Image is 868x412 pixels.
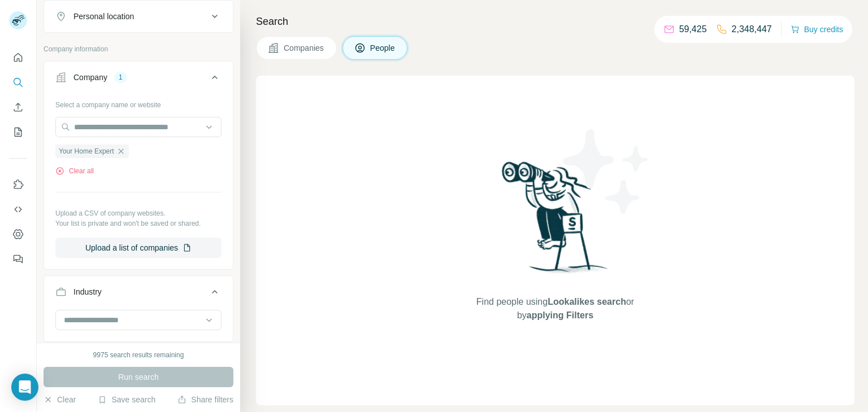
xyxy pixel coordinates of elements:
p: Company information [44,44,233,54]
button: Clear [44,394,76,405]
button: Company1 [44,64,233,95]
img: Surfe Illustration - Woman searching with binoculars [497,159,614,284]
p: 2,348,447 [732,23,772,36]
p: 59,425 [679,23,707,36]
button: Quick start [9,47,27,68]
span: People [370,42,396,54]
p: Your list is private and won't be saved or shared. [55,218,222,229]
span: Find people using or by [465,295,645,322]
div: Industry [73,286,102,297]
div: Open Intercom Messenger [11,374,38,401]
span: Your Home Expert [59,146,114,156]
h4: Search [256,14,854,29]
button: Save search [98,394,155,405]
span: Companies [284,42,325,54]
button: My lists [9,122,27,142]
button: Upload a list of companies [55,238,222,258]
button: Clear all [55,166,94,176]
button: Buy credits [791,21,843,37]
button: Share filters [177,394,233,405]
div: Select a company name or website [55,95,222,110]
div: Company [73,72,107,83]
div: Personal location [73,11,134,22]
button: Personal location [44,3,233,30]
div: 9975 search results remaining [93,350,184,360]
button: Use Surfe on LinkedIn [9,174,27,195]
button: Use Surfe API [9,199,27,220]
button: Dashboard [9,224,27,244]
button: Feedback [9,249,27,269]
span: applying Filters [527,310,593,320]
button: Enrich CSV [9,97,27,117]
img: Surfe Illustration - Stars [555,121,657,222]
button: Industry [44,278,233,310]
div: 1 [114,72,127,82]
button: Search [9,72,27,93]
p: Upload a CSV of company websites. [55,208,222,218]
span: Lookalikes search [548,297,626,306]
